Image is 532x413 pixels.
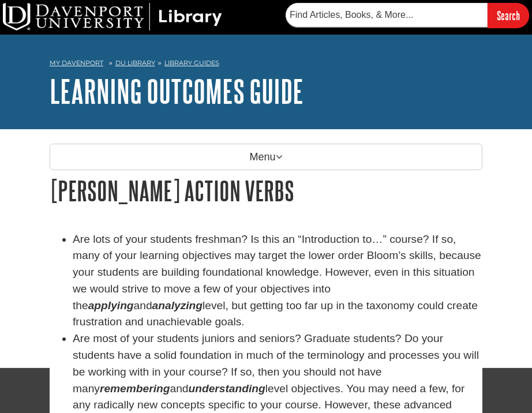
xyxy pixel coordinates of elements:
strong: applying [88,299,134,311]
img: DU Library [3,3,222,31]
form: Searches DU Library's articles, books, and more [286,3,529,28]
a: DU Library [115,59,155,67]
nav: breadcrumb [50,55,482,74]
input: Find Articles, Books, & More... [286,3,488,27]
h1: [PERSON_NAME] Action Verbs [50,176,482,205]
a: Learning Outcomes Guide [50,73,304,109]
li: Are lots of your students freshman? Is this an “Introduction to…” course? If so, many of your lea... [73,231,482,331]
em: remembering [100,382,170,395]
em: understanding [189,382,265,395]
a: Library Guides [164,59,219,67]
input: Search [488,3,529,28]
p: Menu [50,144,482,170]
a: My Davenport [50,58,103,68]
strong: analyzing [152,299,203,311]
